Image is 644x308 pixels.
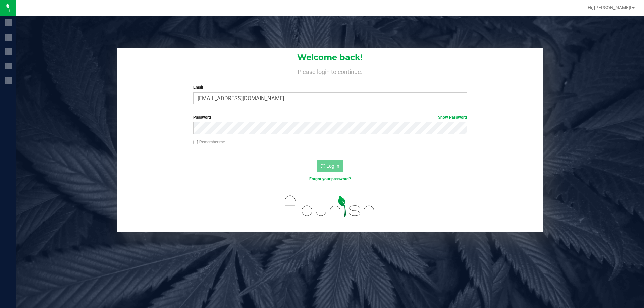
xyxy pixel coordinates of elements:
[438,115,467,120] a: Show Password
[193,84,467,90] label: Email
[309,177,351,181] a: Forgot your password?
[193,139,225,145] label: Remember me
[117,67,543,75] h4: Please login to continue.
[277,189,383,223] img: flourish_logo.svg
[588,5,631,10] span: Hi, [PERSON_NAME]!
[317,160,343,172] button: Log In
[117,53,543,62] h1: Welcome back!
[326,163,339,169] span: Log In
[193,140,198,145] input: Remember me
[193,115,211,120] span: Password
